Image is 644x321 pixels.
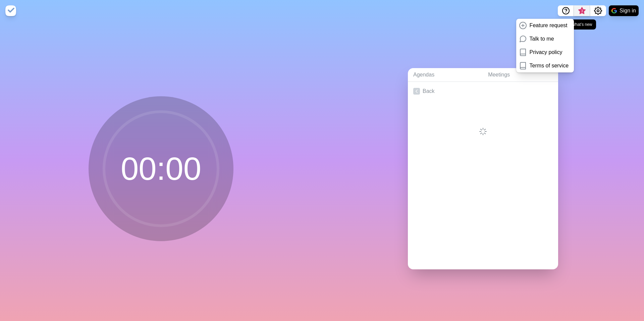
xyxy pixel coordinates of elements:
[579,8,585,14] span: 3
[530,48,562,56] p: Privacy policy
[408,68,483,82] a: Agendas
[516,46,574,59] a: Privacy policy
[530,35,554,43] p: Talk to me
[611,8,617,13] img: google logo
[530,62,569,70] p: Terms of service
[408,82,558,101] a: Back
[516,59,574,72] a: Terms of service
[609,5,639,16] button: Sign in
[574,5,590,16] button: What’s new
[590,5,606,16] button: Settings
[483,68,558,82] a: Meetings
[558,5,574,16] button: Help
[516,19,574,32] a: Feature request
[5,5,16,16] img: timeblocks logo
[530,21,568,30] p: Feature request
